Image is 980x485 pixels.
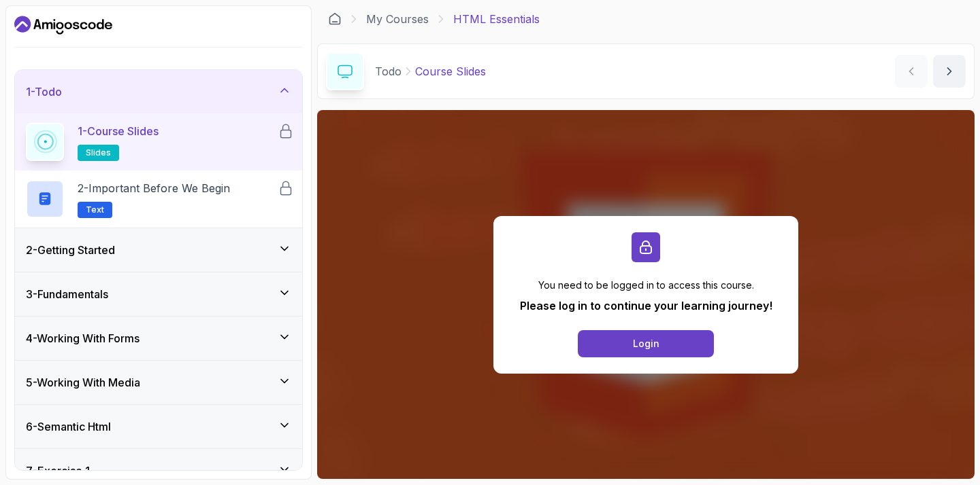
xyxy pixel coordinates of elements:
span: slides [86,147,111,158]
button: previous content [895,55,928,88]
button: 3-Fundamentals [15,272,302,316]
a: My Courses [366,11,429,27]
h3: 3 - Fundamentals [26,286,108,302]
button: 2-Getting Started [15,228,302,272]
p: 2 - Important Before We Begin [78,180,230,196]
button: next content [933,55,966,88]
span: Text [86,204,104,215]
button: Login [578,330,714,357]
div: Login [633,337,659,351]
button: 2-Important Before We BeginText [26,180,291,218]
button: 5-Working With Media [15,361,302,404]
h3: 7 - Exercise 1 [26,463,90,479]
a: Dashboard [14,14,112,36]
p: Todo [375,63,402,79]
p: Please log in to continue your learning journey! [520,298,772,314]
p: You need to be logged in to access this course. [520,279,772,292]
a: Dashboard [328,12,342,26]
button: 4-Working With Forms [15,317,302,360]
h3: 2 - Getting Started [26,242,115,258]
button: 6-Semantic Html [15,405,302,448]
button: 1-Course Slidesslides [26,123,291,161]
h3: 6 - Semantic Html [26,418,111,435]
p: HTML Essentials [453,11,540,27]
p: Course Slides [415,63,486,79]
h3: 1 - Todo [26,84,62,100]
h3: 5 - Working With Media [26,374,140,391]
h3: 4 - Working With Forms [26,330,140,346]
p: 1 - Course Slides [78,123,159,139]
button: 1-Todo [15,70,302,113]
